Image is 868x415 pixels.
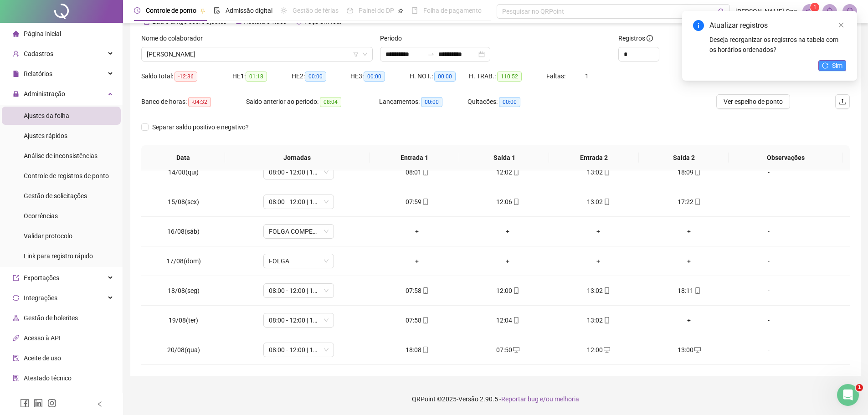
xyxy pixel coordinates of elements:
span: 00:00 [421,97,442,107]
span: 00:00 [434,72,456,82]
span: Validar protocolo [24,232,72,240]
div: Quitações: [467,97,556,107]
span: filter [353,51,359,57]
div: H. TRAB.: [469,71,546,82]
div: 12:04 [470,315,546,325]
span: 00:00 [364,72,385,82]
span: mobile [421,347,429,353]
span: Ocorrências [24,212,58,220]
span: down [362,51,368,57]
div: 12:02 [470,167,546,177]
span: Faltas: [546,72,567,80]
label: Período [380,33,408,43]
span: mobile [603,317,610,323]
span: desktop [512,347,519,353]
span: Aceite de uso [24,354,61,362]
span: 19/08(ter) [169,317,198,324]
span: Controle de registros de ponto [24,172,109,179]
span: Análise de inconsistências [24,152,98,159]
span: Integrações [24,294,57,302]
div: 07:58 [379,286,455,296]
span: 17/08(dom) [166,257,201,265]
div: + [560,226,637,236]
span: Folha de pagamento [423,7,482,14]
span: mobile [693,287,701,294]
span: clock-circle [134,7,140,14]
span: bell [826,7,834,15]
span: Painel do DP [359,7,394,14]
div: 12:00 [560,345,637,355]
label: Nome do colaborador [141,33,209,43]
span: linkedin [34,399,43,408]
div: Banco de horas: [141,97,246,107]
span: 08:00 - 12:00 | 13:00 - 18:00 [269,165,329,179]
div: - [742,315,796,325]
div: + [379,226,455,236]
div: Atualizar registros [709,20,846,31]
span: Admissão digital [226,7,272,14]
span: 08:00 - 12:00 | 13:00 - 17:00 [269,195,329,209]
div: 18:09 [651,167,727,177]
div: + [560,256,637,266]
span: swap-right [427,51,435,58]
div: - [742,197,796,207]
span: Exportações [24,274,59,282]
span: left [97,401,103,407]
iframe: Intercom live chat [837,384,859,406]
span: mobile [512,169,519,175]
div: - [742,256,796,266]
span: facebook [20,399,29,408]
span: sun [281,7,287,14]
div: + [651,315,727,325]
div: 13:00 [651,345,727,355]
div: 08:01 [379,167,455,177]
span: file [13,71,19,77]
div: + [379,256,455,266]
span: Observações [736,153,836,163]
span: mobile [421,287,429,294]
span: mobile [603,199,610,205]
span: mobile [693,199,701,205]
span: 08:00 - 12:00 | 13:00 - 18:00 [269,343,329,357]
div: HE 3: [350,71,410,82]
div: HE 1: [232,71,292,82]
span: mobile [693,169,701,175]
span: mobile [421,317,429,323]
th: Entrada 1 [370,145,459,170]
div: - [742,226,796,236]
span: notification [806,7,814,15]
span: 110:52 [497,72,522,82]
div: + [470,226,546,236]
span: Controle de ponto [146,7,196,14]
div: 13:02 [560,286,637,296]
div: 18:08 [379,345,455,355]
th: Observações [729,145,843,170]
span: Ver espelho de ponto [724,97,783,107]
span: 1 [813,4,817,10]
span: 01:18 [246,72,267,82]
div: - [742,167,796,177]
span: 1 [856,384,863,391]
div: 07:58 [379,315,455,325]
div: - [742,286,796,296]
span: Reportar bug e/ou melhoria [501,395,579,403]
a: Close [836,20,846,30]
span: lock [13,91,19,97]
div: 17:22 [651,197,727,207]
span: info-circle [647,35,653,41]
span: 16/08(sáb) [167,228,200,235]
span: mobile [512,199,519,205]
div: Saldo total: [141,71,232,82]
div: Lançamentos: [379,97,467,107]
div: 12:06 [470,197,546,207]
div: 07:50 [470,345,546,355]
span: BIANCA DE CAMARGO MARQUES RODRIGUES [147,47,367,61]
span: Gestão de holerites [24,314,78,322]
span: 00:00 [305,72,326,82]
span: Sim [832,61,842,71]
span: instagram [47,399,56,408]
span: api [13,335,19,341]
span: mobile [512,317,519,323]
div: 13:02 [560,167,637,177]
span: FOLGA COMPENSATÓRIA [269,225,329,238]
